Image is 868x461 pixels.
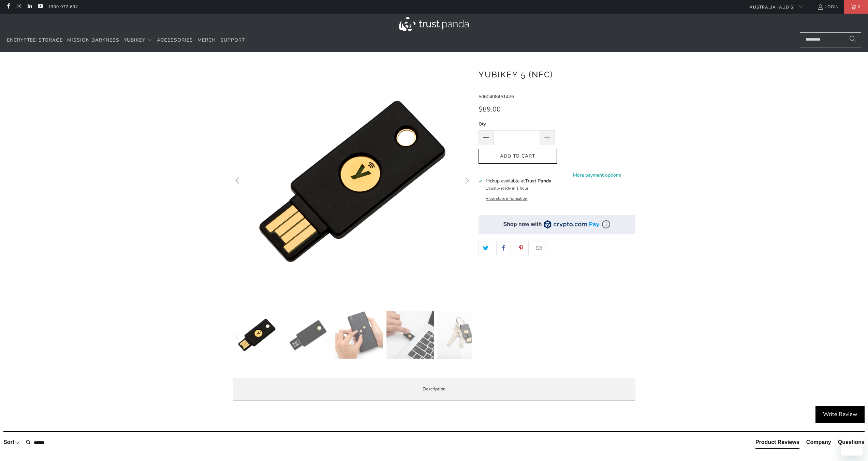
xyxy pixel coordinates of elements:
[755,438,799,446] div: Product Reviews
[233,378,635,401] label: Description
[461,311,472,362] button: Next
[5,4,11,10] a: Trust Panda Australia on Facebook
[841,434,863,456] iframe: Button to launch messaging window
[479,105,501,114] span: $89.00
[479,120,555,128] label: Qty
[755,438,865,452] div: Reviews Tabs
[386,311,434,359] img: YubiKey 5 (NFC) - Trust Panda
[838,438,865,446] div: Questions
[16,4,21,10] a: Trust Panda Australia on Instagram
[197,37,216,43] span: Merch
[486,185,528,191] small: Usually ready in 1 hour
[817,3,839,11] a: Login
[157,37,193,43] span: Accessories
[233,62,472,301] a: YubiKey 5 (NFC) - Trust Panda
[37,4,43,10] a: Trust Panda Australia on YouTube
[525,178,551,184] b: Trust Panda
[157,32,193,48] a: Accessories
[844,32,861,47] button: Search
[479,67,635,81] h1: YubiKey 5 (NFC)
[503,221,542,228] div: Shop now with
[7,32,63,48] a: Encrypted Storage
[486,153,550,159] span: Add to Cart
[233,311,281,359] img: YubiKey 5 (NFC) - Trust Panda
[532,241,546,255] a: Email this to a friend
[67,37,119,43] span: Mission Darkness
[23,436,78,449] input: Search
[124,32,152,48] summary: YubiKey
[486,177,551,184] h3: Pickup available at
[233,62,244,301] button: Previous
[220,37,245,43] span: Support
[3,438,20,446] div: Sort
[800,32,861,47] input: Search...
[27,4,32,10] a: Trust Panda Australia on LinkedIn
[220,32,245,48] a: Support
[197,32,216,48] a: Merch
[514,241,529,255] a: Share this on Pinterest
[496,241,511,255] a: Share this on Facebook
[559,172,635,179] a: More payment options
[437,311,485,359] img: YubiKey 5 (NFC) - Trust Panda
[48,3,78,11] a: 1300 072 632
[124,37,145,43] span: YubiKey
[7,32,245,48] nav: Translation missing: en.navigation.header.main_nav
[479,93,514,100] span: 5060408461426
[399,17,469,31] img: Trust Panda Australia
[284,311,332,359] img: YubiKey 5 (NFC) - Trust Panda
[335,311,383,359] img: YubiKey 5 (NFC) - Trust Panda
[67,32,119,48] a: Mission Darkness
[806,438,831,446] div: Company
[7,37,63,43] span: Encrypted Storage
[23,435,23,436] label: Search:
[486,196,527,201] button: View store information
[479,241,493,255] a: Share this on Twitter
[461,62,472,301] button: Next
[815,406,865,423] div: Write Review
[233,311,244,362] button: Previous
[479,149,557,164] button: Add to Cart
